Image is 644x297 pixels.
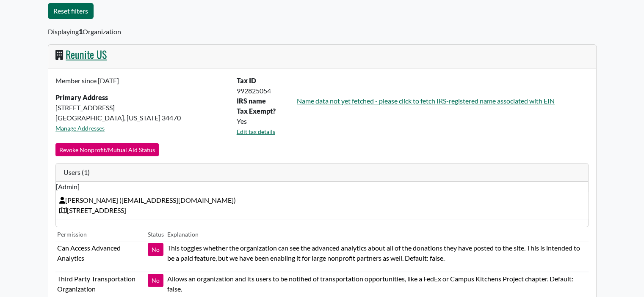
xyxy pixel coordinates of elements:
[55,125,105,132] a: Manage Addresses
[57,231,87,238] small: Permission
[237,76,256,84] b: Tax ID
[79,27,83,35] b: 1
[148,243,163,256] button: No
[232,86,594,96] div: 992825054
[167,243,587,263] p: This toggles whether the organization can see the advanced analytics about all of the donations t...
[297,97,555,105] a: Name data not yet fetched - please click to fetch IRS-registered name associated with EIN
[237,107,276,115] b: Tax Exempt?
[55,143,159,156] button: Revoke Nonprofit/Mutual Aid Status
[237,128,275,135] a: Edit tax details
[56,192,588,219] td: [PERSON_NAME] ( [EMAIL_ADDRESS][DOMAIN_NAME] ) [STREET_ADDRESS]
[50,76,232,143] div: [STREET_ADDRESS] [GEOGRAPHIC_DATA], [US_STATE] 34470
[167,231,199,238] small: Explanation
[148,231,164,238] small: Status
[232,116,594,126] div: Yes
[56,163,588,182] div: Users (1)
[237,97,266,105] strong: IRS name
[48,3,94,19] a: Reset filters
[148,274,163,287] button: No
[56,182,588,192] span: [Admin]
[55,76,227,86] p: Member since [DATE]
[55,93,108,101] strong: Primary Address
[167,274,587,294] p: Allows an organization and its users to be notified of transportation opportunities, like a FedEx...
[55,241,146,272] td: Can Access Advanced Analytics
[66,46,107,62] a: Reunite US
